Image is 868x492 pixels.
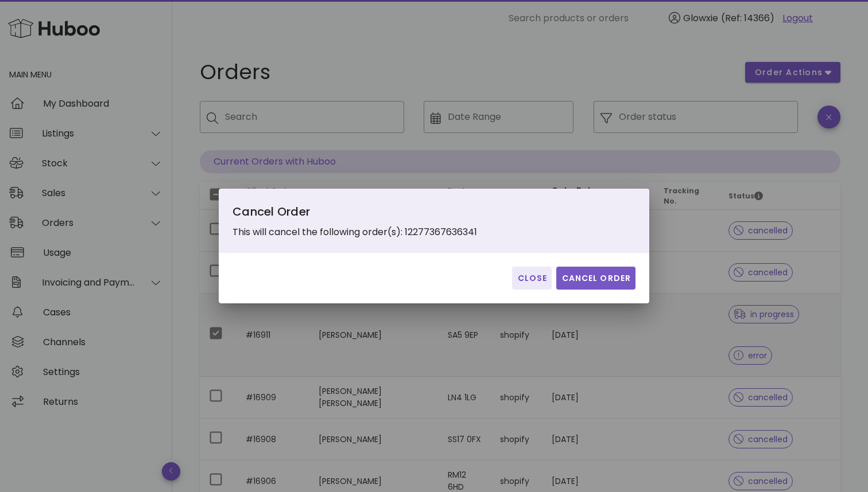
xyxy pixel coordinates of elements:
[517,272,547,284] span: Close
[556,267,635,290] button: Cancel Order
[512,267,552,290] button: Close
[232,202,490,239] div: This will cancel the following order(s): 12277367636341
[232,202,490,225] div: Cancel Order
[561,272,631,284] span: Cancel Order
